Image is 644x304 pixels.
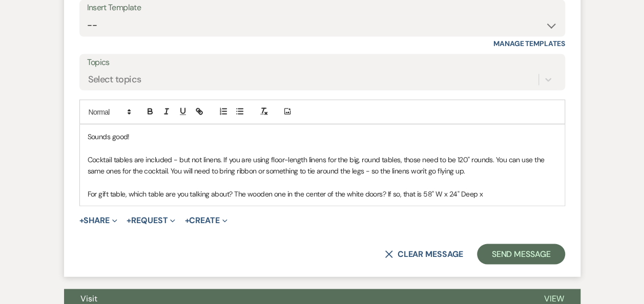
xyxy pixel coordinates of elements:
p: Sounds good! [88,131,557,142]
button: Request [127,216,175,224]
span: View [544,293,564,303]
div: Select topics [88,72,141,86]
span: Visit [80,293,97,303]
p: Cocktail tables are included - but not linens. If you are using floor-length linens for the big, ... [88,154,557,177]
label: Topics [87,55,557,70]
span: + [127,216,131,224]
span: + [79,216,84,224]
button: Share [79,216,118,224]
span: + [184,216,189,224]
button: Send Message [477,244,565,264]
div: Insert Template [87,1,557,15]
button: Clear message [385,250,463,258]
p: For gift table, which table are you talking about? The wooden one in the center of the white door... [88,188,557,199]
a: Manage Templates [493,38,565,48]
button: Create [184,216,227,224]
